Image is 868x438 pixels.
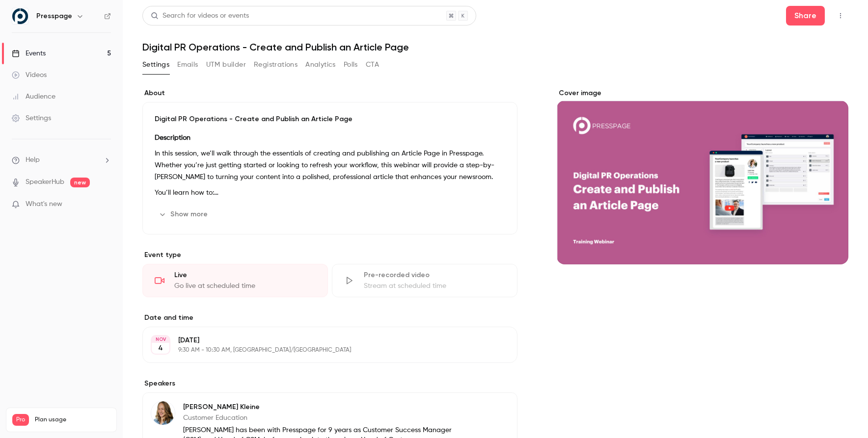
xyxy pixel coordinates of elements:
[366,57,379,73] button: CTA
[174,270,316,280] div: Live
[12,92,55,102] div: Audience
[183,402,454,412] p: [PERSON_NAME] Kleine
[155,114,505,124] p: Digital PR Operations - Create and Publish an Article Page
[12,155,111,165] li: help-dropdown-opener
[142,250,517,260] p: Event type
[142,379,517,388] label: Speakers
[26,199,62,209] span: What's new
[26,177,64,187] a: SpeakerHub
[155,187,505,199] p: You’ll learn how to:
[142,41,848,53] h1: Digital PR Operations - Create and Publish an Article Page
[178,346,465,354] p: 9:30 AM - 10:30 AM, [GEOGRAPHIC_DATA]/[GEOGRAPHIC_DATA]
[178,335,465,345] p: [DATE]
[151,401,175,425] img: Robin Kleine
[183,413,454,423] p: Customer Education
[344,57,358,73] button: Polls
[70,178,90,187] span: new
[557,88,848,98] label: Cover image
[155,206,214,222] button: Show more
[332,264,517,297] div: Pre-recorded videoStream at scheduled time
[142,88,517,98] label: About
[174,281,316,291] div: Go live at scheduled time
[155,134,190,141] strong: Description
[364,270,505,280] div: Pre-recorded video
[12,8,28,24] img: Presspage
[12,113,51,123] div: Settings
[155,148,505,183] p: In this session, we’ll walk through the essentials of creating and publishing an Article Page in ...
[177,57,198,73] button: Emails
[12,70,47,80] div: Videos
[142,57,169,73] button: Settings
[12,49,46,58] div: Events
[158,343,163,353] p: 4
[12,414,29,426] span: Pro
[26,155,40,165] span: Help
[206,57,246,73] button: UTM builder
[152,336,169,343] div: NOV
[151,11,249,21] div: Search for videos or events
[35,416,110,424] span: Plan usage
[364,281,505,291] div: Stream at scheduled time
[786,6,825,26] button: Share
[305,57,336,73] button: Analytics
[36,11,72,21] h6: Presspage
[142,264,328,297] div: LiveGo live at scheduled time
[142,313,517,323] label: Date and time
[557,88,848,264] section: Cover image
[254,57,298,73] button: Registrations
